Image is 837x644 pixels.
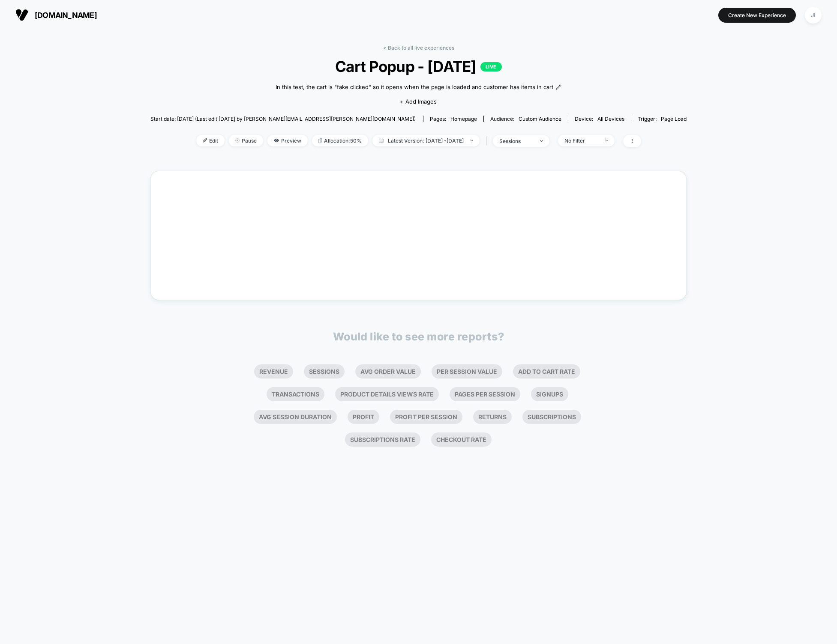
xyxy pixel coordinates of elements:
[13,8,99,22] button: [DOMAIN_NAME]
[235,138,240,143] img: end
[400,98,437,105] span: + Add Images
[348,410,379,424] li: Profit
[203,138,207,143] img: edit
[254,364,293,379] li: Revenue
[177,57,660,75] span: Cart Popup - [DATE]
[276,83,553,92] span: In this test, the cart is "fake clicked" so it opens when the page is loaded and customer has ite...
[450,116,477,122] span: homepage
[638,116,687,122] div: Trigger:
[333,330,504,343] p: Would like to see more reports?
[372,135,480,146] span: Latest Version: [DATE] - [DATE]
[430,116,477,122] div: Pages:
[805,7,822,24] div: JI
[355,364,421,379] li: Avg Order Value
[229,135,263,146] span: Pause
[35,11,97,20] span: [DOMAIN_NAME]
[345,432,420,447] li: Subscriptions Rate
[513,364,580,379] li: Add To Cart Rate
[379,138,384,143] img: calendar
[432,364,502,379] li: Per Session Value
[312,135,368,146] span: Allocation: 50%
[568,116,631,122] span: Device:
[564,137,599,144] div: No Filter
[484,135,493,147] span: |
[473,410,512,424] li: Returns
[15,9,28,21] img: Visually logo
[383,45,454,51] a: < Back to all live experiences
[470,140,473,141] img: end
[335,387,439,401] li: Product Details Views Rate
[519,116,561,122] span: Custom Audience
[267,387,324,401] li: Transactions
[490,116,561,122] div: Audience:
[597,116,624,122] span: all devices
[431,432,492,447] li: Checkout Rate
[254,410,337,424] li: Avg Session Duration
[150,116,416,122] span: Start date: [DATE] (Last edit [DATE] by [PERSON_NAME][EMAIL_ADDRESS][PERSON_NAME][DOMAIN_NAME])
[499,138,534,144] div: sessions
[450,387,520,401] li: Pages Per Session
[661,116,687,122] span: Page Load
[304,364,345,379] li: Sessions
[802,6,824,24] button: JI
[196,135,225,146] span: Edit
[318,138,322,143] img: rebalance
[522,410,581,424] li: Subscriptions
[718,8,796,23] button: Create New Experience
[540,140,543,142] img: end
[605,140,608,141] img: end
[531,387,568,401] li: Signups
[390,410,462,424] li: Profit Per Session
[267,135,308,146] span: Preview
[480,62,502,72] p: LIVE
